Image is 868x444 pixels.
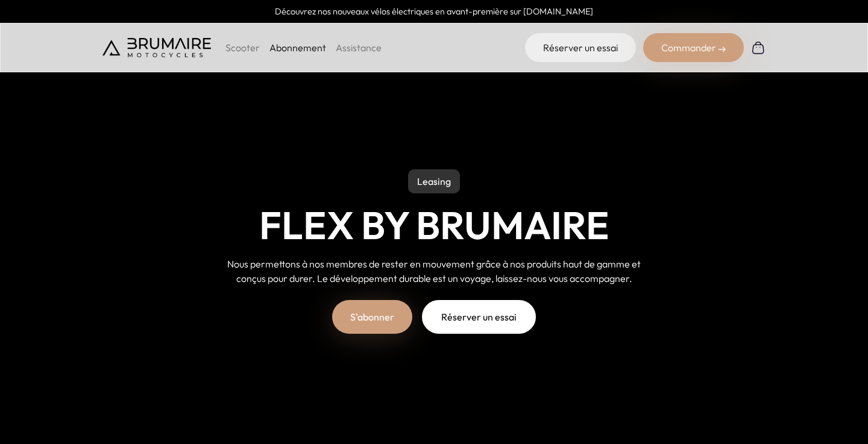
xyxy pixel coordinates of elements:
[259,203,609,248] h1: Flex by Brumaire
[643,33,744,62] div: Commander
[332,300,412,334] a: S'abonner
[719,46,726,53] img: right-arrow-2.png
[227,258,641,284] span: Nous permettons à nos membres de rester en mouvement grâce à nos produits haut de gamme et conçus...
[525,33,636,62] a: Réserver un essai
[225,40,260,55] p: Scooter
[751,40,766,55] img: Panier
[102,38,211,57] img: Brumaire Motocycles
[408,169,460,193] p: Leasing
[336,42,382,54] a: Assistance
[422,300,536,334] a: Réserver un essai
[269,42,326,54] a: Abonnement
